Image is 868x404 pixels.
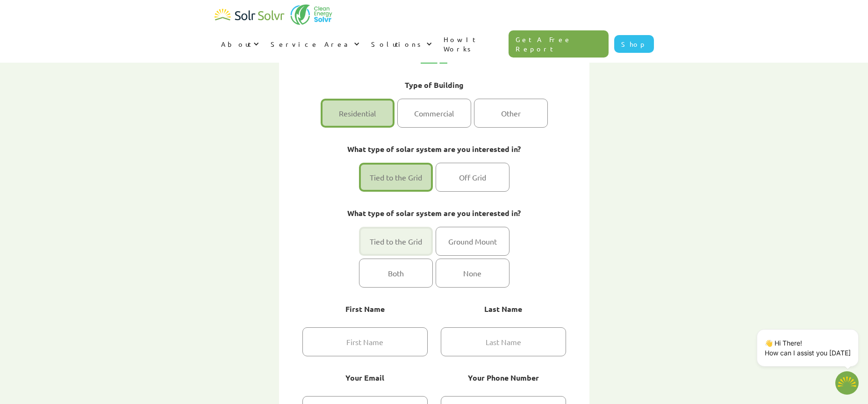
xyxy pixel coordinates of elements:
[437,25,509,63] a: How It Works
[302,371,428,384] label: Your Email
[302,143,566,156] label: What type of solar system are you interested in?
[271,39,352,49] div: Service Area
[765,338,851,358] p: 👋 Hi There! How can I assist you [DATE]
[371,39,424,49] div: Solutions
[441,327,566,356] input: Last Name
[264,30,365,58] div: Service Area
[215,30,264,58] div: About
[835,371,859,395] img: 1702586718.png
[835,371,859,395] button: Open chatbot widget
[302,207,566,220] label: What type of solar system are you interested in?
[302,327,428,356] input: First Name
[221,39,251,49] div: About
[614,35,654,53] a: Shop
[441,303,566,316] label: Last Name
[509,30,609,58] a: Get A Free Report
[365,30,437,58] div: Solutions
[302,79,566,92] label: Type of Building
[441,371,566,384] label: Your Phone Number
[302,303,428,316] label: First Name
